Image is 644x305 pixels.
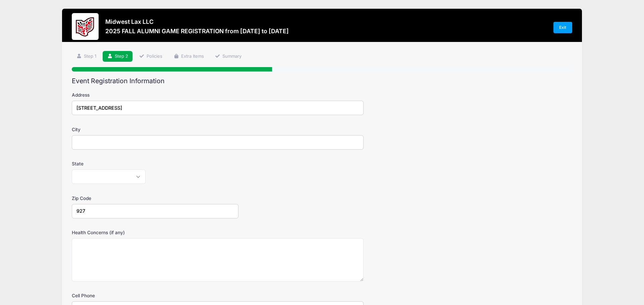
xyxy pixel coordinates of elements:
[72,229,238,236] label: Health Concerns (if any)
[72,204,238,218] input: xxxxx
[105,28,289,35] h3: 2025 FALL ALUMNI GAME REGISTRATION from [DATE] to [DATE]
[72,77,572,85] h2: Event Registration Information
[72,126,238,133] label: City
[169,51,208,62] a: Extra Items
[553,22,572,33] a: Exit
[210,51,246,62] a: Summary
[72,92,238,98] label: Address
[135,51,167,62] a: Policies
[103,51,132,62] a: Step 2
[72,292,238,299] label: Cell Phone
[72,195,238,202] label: Zip Code
[72,160,238,167] label: State
[72,51,101,62] a: Step 1
[105,18,289,25] h3: Midwest Lax LLC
